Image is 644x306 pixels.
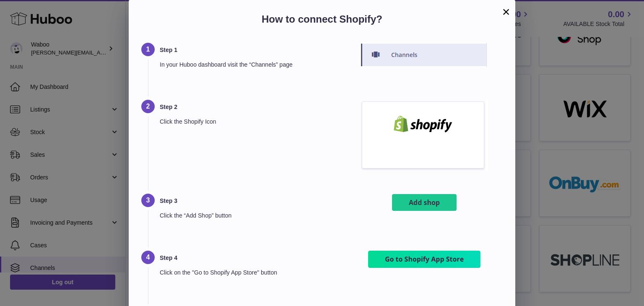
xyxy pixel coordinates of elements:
[160,212,335,220] p: Click the “Add Shop” button
[160,197,335,205] h3: Step 3
[141,13,503,30] h2: How to connect Shopify?
[160,61,335,69] p: In your Huboo dashboard visit the “Channels” page
[160,269,335,277] p: Click on the "Go to Shopify App Store" button
[160,254,335,262] h3: Step 4
[160,46,335,54] h3: Step 1
[160,103,335,111] h3: Step 2
[160,118,335,126] p: Click the Shopify Icon
[501,7,511,17] button: ×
